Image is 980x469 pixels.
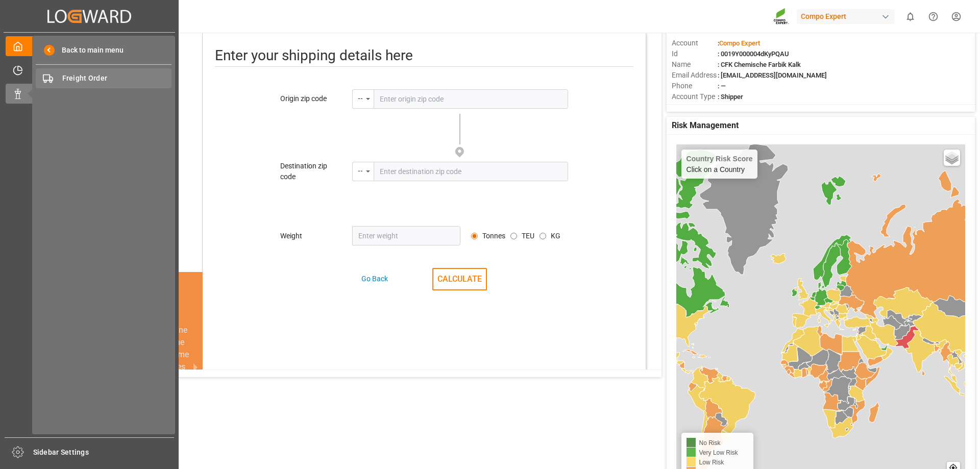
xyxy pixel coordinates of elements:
[280,231,334,241] div: Weight
[672,59,718,70] span: Name
[687,155,753,174] div: Click on a Country
[797,9,895,24] div: Compo Expert
[672,48,718,59] span: Id
[551,231,560,241] label: KG
[672,70,718,81] span: Email Address
[352,226,460,245] input: Enter weight
[773,8,790,26] img: Screenshot%202023-09-29%20at%2010.02.21.png_1712312052.png
[374,162,568,181] input: Enter destination zip code
[280,93,334,104] div: Origin zip code
[482,231,505,241] label: Tonnes
[6,36,173,56] a: My Cockpit
[471,233,478,239] input: Avg. container weight
[358,91,363,103] div: --
[358,164,363,176] div: --
[699,449,738,456] span: Very Low Risk
[899,5,922,28] button: show 0 new notifications
[510,233,517,239] input: Avg. container weight
[374,89,568,109] input: Enter origin zip code
[280,161,334,182] div: Destination zip code
[797,7,899,26] button: Compo Expert
[922,5,945,28] button: Help Center
[699,459,724,466] span: Low Risk
[62,73,172,84] span: Freight Order
[718,61,801,68] span: : CFK Chemische Farbik Kalk
[699,439,721,447] span: No Risk
[522,231,534,241] label: TEU
[55,45,124,56] span: Back to main menu
[718,93,743,101] span: : Shipper
[672,81,718,91] span: Phone
[352,89,374,109] div: menu-button
[6,60,173,80] a: Timeslot Management
[188,324,203,410] button: next slide / item
[432,268,487,290] button: CALCULATE
[352,89,374,109] button: open menu
[352,162,374,181] div: menu-button
[719,39,760,47] span: Compo Expert
[944,150,960,166] a: Layers
[672,91,718,102] span: Account Type
[718,39,760,47] span: :
[540,233,546,239] input: Avg. container weight
[361,274,388,284] div: Go Back
[718,71,827,79] span: : [EMAIL_ADDRESS][DOMAIN_NAME]
[718,82,726,90] span: : —
[718,50,789,58] span: : 0019Y000004dKyPQAU
[36,68,171,88] a: Freight Order
[687,155,753,163] h4: Country Risk Score
[352,162,374,181] button: open menu
[33,447,175,458] span: Sidebar Settings
[672,38,718,48] span: Account
[215,45,633,67] div: Enter your shipping details here
[672,119,739,132] span: Risk Management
